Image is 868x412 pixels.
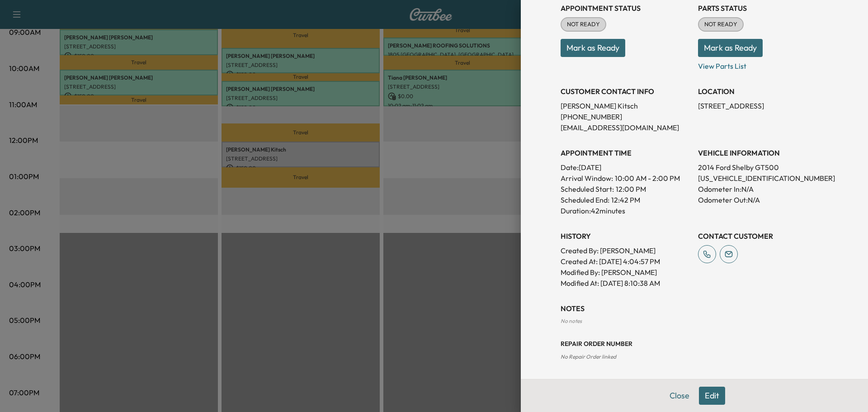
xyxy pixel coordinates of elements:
[664,387,695,405] button: Close
[561,267,691,278] p: Modified By : [PERSON_NAME]
[561,278,691,289] p: Modified At : [DATE] 8:10:38 AM
[561,173,691,184] p: Arrival Window:
[698,231,828,242] h3: CONTACT CUSTOMER
[698,162,828,173] p: 2014 Ford Shelby GT500
[698,184,828,194] p: Odometer In: N/A
[698,86,828,97] h3: LOCATION
[561,86,691,97] h3: CUSTOMER CONTACT INFO
[699,20,743,29] span: NOT READY
[561,256,691,267] p: Created At : [DATE] 4:04:57 PM
[561,100,691,111] p: [PERSON_NAME] Kitsch
[561,122,691,133] p: [EMAIL_ADDRESS][DOMAIN_NAME]
[561,39,625,57] button: Mark as Ready
[698,194,828,205] p: Odometer Out: N/A
[561,162,691,173] p: Date: [DATE]
[698,147,828,158] h3: VEHICLE INFORMATION
[561,245,691,256] p: Created By : [PERSON_NAME]
[698,3,828,14] h3: Parts Status
[561,111,691,122] p: [PHONE_NUMBER]
[561,205,691,216] p: Duration: 42 minutes
[616,184,646,194] p: 12:00 PM
[698,57,828,71] p: View Parts List
[698,39,763,57] button: Mark as Ready
[561,317,828,325] div: No notes
[561,194,609,205] p: Scheduled End:
[561,184,614,194] p: Scheduled Start:
[698,100,828,111] p: [STREET_ADDRESS]
[561,353,616,360] span: No Repair Order linked
[561,147,691,158] h3: APPOINTMENT TIME
[615,173,680,184] span: 10:00 AM - 2:00 PM
[561,3,691,14] h3: Appointment Status
[561,339,828,348] h3: Repair Order number
[611,194,640,205] p: 12:42 PM
[561,303,828,314] h3: NOTES
[561,20,605,29] span: NOT READY
[698,173,828,184] p: [US_VEHICLE_IDENTIFICATION_NUMBER]
[561,231,691,242] h3: History
[699,387,725,405] button: Edit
